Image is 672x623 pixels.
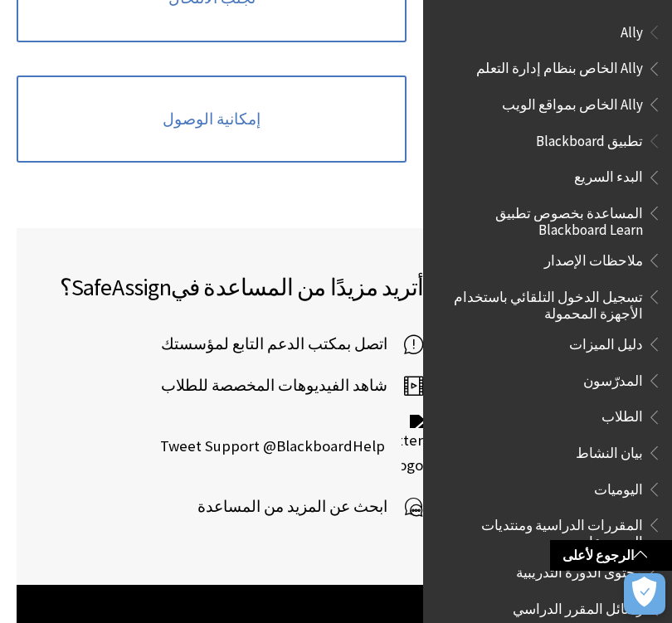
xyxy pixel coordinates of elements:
span: Tweet Support @BlackboardHelp [160,434,402,459]
span: شاهد الفيديوهات المخصصة للطلاب [161,373,404,398]
span: اليوميات [594,475,643,498]
span: دليل الميزات [569,330,643,353]
button: فتح التفضيلات [624,573,665,615]
span: ابحث عن المزيد من المساعدة [197,494,404,519]
h2: أتريد مزيدًا من المساعدة في ؟ [33,270,423,304]
span: المقررات الدراسية ومنتديات المجموعات [443,511,643,550]
img: Twitter logo [402,415,423,478]
span: البدء السريع [574,163,643,186]
span: اتصل بمكتب الدعم التابع لمؤسستك [161,332,404,357]
span: Ally [621,18,643,41]
span: الطلاب [601,403,643,426]
span: Ally الخاص بمواقع الويب [502,90,643,113]
span: المدرّسون [583,367,643,389]
span: محتوى الدورة التدريبية [516,559,643,582]
span: تسجيل الدخول التلقائي باستخدام الأجهزة المحمولة [443,283,643,322]
span: SafeAssign [71,272,171,302]
span: المساعدة بخصوص تطبيق Blackboard Learn [443,199,643,238]
a: ابحث عن المزيد من المساعدة [197,494,423,519]
span: بيان النشاط [576,439,643,461]
a: إمكانية الوصول [17,75,407,163]
span: رسائل المقرر الدراسي [513,595,643,617]
span: تطبيق Blackboard [536,127,643,149]
a: اتصل بمكتب الدعم التابع لمؤسستك [161,332,423,357]
span: Ally الخاص بنظام إدارة التعلم [476,55,643,77]
nav: Book outline for Anthology Ally Help [433,18,662,119]
a: شاهد الفيديوهات المخصصة للطلاب [161,373,423,398]
a: الرجوع لأعلى [550,540,672,571]
span: ملاحظات الإصدار [544,246,643,269]
a: Twitter logo Tweet Support @BlackboardHelp [160,415,423,478]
